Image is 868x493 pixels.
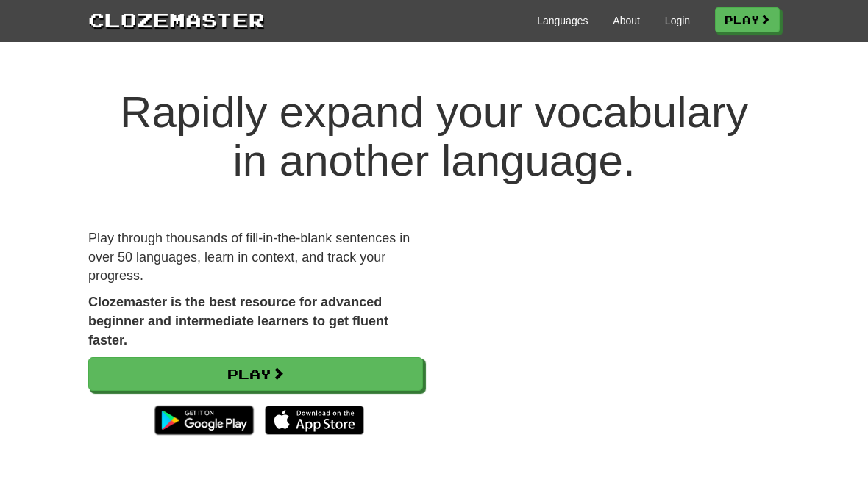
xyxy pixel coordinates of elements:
strong: Clozemaster is the best resource for advanced beginner and intermediate learners to get fluent fa... [88,295,388,347]
img: Get it on Google Play [147,398,261,442]
a: Play [88,357,423,391]
a: About [613,13,640,28]
a: Play [715,7,780,32]
a: Login [665,13,690,28]
p: Play through thousands of fill-in-the-blank sentences in over 50 languages, learn in context, and... [88,229,423,286]
a: Clozemaster [88,6,265,33]
a: Languages [537,13,588,28]
img: Download_on_the_App_Store_Badge_US-UK_135x40-25178aeef6eb6b83b96f5f2d004eda3bffbb37122de64afbaef7... [265,406,364,435]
